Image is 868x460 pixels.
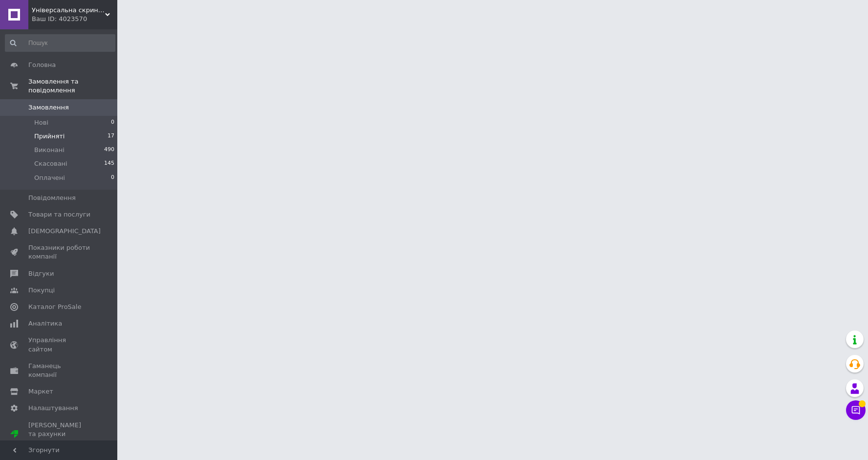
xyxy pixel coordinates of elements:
[28,210,90,219] span: Товари та послуги
[28,404,78,413] span: Налаштування
[111,118,114,127] span: 0
[104,159,114,168] span: 145
[28,438,90,447] div: Prom топ
[34,146,65,154] span: Виконані
[846,400,866,420] button: Чат з покупцем
[28,319,62,328] span: Аналітика
[32,15,117,23] div: Ваш ID: 4023570
[108,132,114,141] span: 17
[34,174,65,182] span: Оплачені
[34,118,48,127] span: Нові
[28,243,90,261] span: Показники роботи компанії
[5,34,115,52] input: Пошук
[28,362,90,379] span: Гаманець компанії
[34,132,65,141] span: Прийняті
[28,103,69,112] span: Замовлення
[28,421,90,448] span: [PERSON_NAME] та рахунки
[28,194,76,202] span: Повідомлення
[28,61,56,69] span: Головна
[34,159,67,168] span: Скасовані
[28,77,117,95] span: Замовлення та повідомлення
[104,146,114,154] span: 490
[28,269,54,278] span: Відгуки
[28,387,53,396] span: Маркет
[28,303,81,311] span: Каталог ProSale
[111,174,114,182] span: 0
[28,227,101,236] span: [DEMOGRAPHIC_DATA]
[28,286,55,295] span: Покупці
[28,336,90,353] span: Управління сайтом
[32,6,105,15] span: Універсальна скринька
